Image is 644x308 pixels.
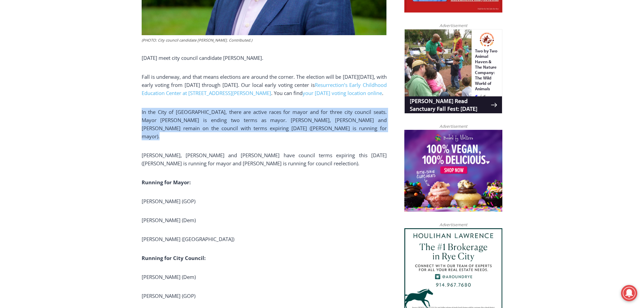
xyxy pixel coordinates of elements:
span: [PERSON_NAME] ([GEOGRAPHIC_DATA]) [142,236,234,242]
span: Fall is underway, and that means elections are around the corner. The election will be [DATE][DAT... [142,73,387,88]
a: your [DATE] voting location online [303,90,382,96]
b: Running for City Council: [142,255,206,261]
span: Advertisement [433,22,474,29]
h4: [PERSON_NAME] Read Sanctuary Fall Fest: [DATE] [5,68,87,84]
span: [DATE] meet city council candidate [PERSON_NAME]. [142,54,263,61]
b: Running for Mayor: [142,179,191,186]
div: Two by Two Animal Haven & The Nature Company: The Wild World of Animals [71,19,94,62]
span: Advertisement [433,123,474,129]
div: "We would have speakers with experience in local journalism speak to us about their experiences a... [171,0,319,66]
span: [PERSON_NAME] (Dem) [142,274,196,280]
span: In the City of [GEOGRAPHIC_DATA], there are active races for mayor and for three city council sea... [142,109,387,140]
span: Intern @ [DOMAIN_NAME] [177,67,313,82]
span: [PERSON_NAME], [PERSON_NAME] and [PERSON_NAME] have council terms expiring this [DATE] ([PERSON_N... [142,152,387,167]
a: [PERSON_NAME] Read Sanctuary Fall Fest: [DATE] [0,67,98,84]
span: [PERSON_NAME] (Dem) [142,217,196,223]
span: . [382,90,383,96]
span: [PERSON_NAME] (GOP) [142,198,195,205]
span: [PERSON_NAME] (GOP) [142,292,195,299]
div: 6 [71,64,74,71]
span: Advertisement [433,221,474,228]
em: (PHOTO: City council candidate [PERSON_NAME]. Contributed.) [142,38,252,43]
img: Baked by Melissa [404,130,502,212]
div: 6 [79,64,82,71]
span: . You can find [271,90,303,96]
div: / [75,64,77,71]
a: Intern @ [DOMAIN_NAME] [163,66,328,84]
